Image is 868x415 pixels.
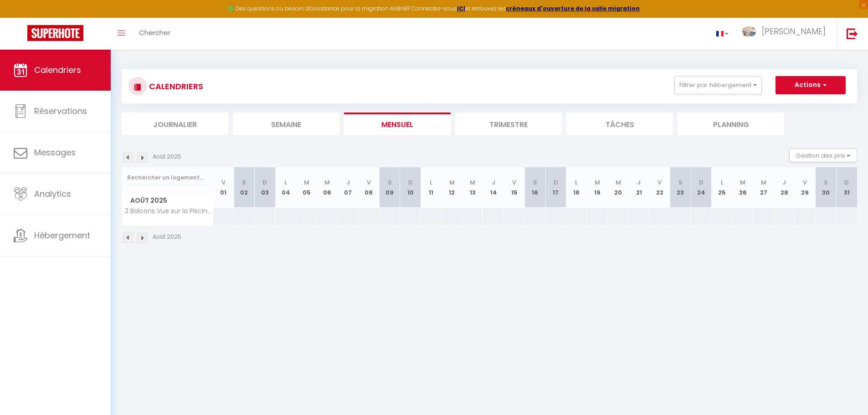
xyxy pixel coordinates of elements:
[533,178,537,187] abbr: S
[740,178,745,187] abbr: M
[408,178,413,187] abbr: D
[742,26,756,37] img: ...
[123,208,215,215] span: 2 Balcons Vue sur la Piscine - Parking Gratuit
[649,167,670,208] th: 22
[824,178,828,187] abbr: S
[455,113,562,135] li: Trimestre
[324,178,330,187] abbr: M
[699,178,704,187] abbr: D
[608,167,629,208] th: 20
[34,230,90,241] span: Hébergement
[637,178,641,187] abbr: J
[512,178,516,187] abbr: V
[457,5,465,12] a: ICI
[221,178,226,187] abbr: V
[388,178,392,187] abbr: S
[153,233,181,241] p: Août 2025
[774,167,795,208] th: 28
[400,167,421,208] th: 10
[678,178,683,187] abbr: S
[346,178,350,187] abbr: J
[691,167,712,208] th: 24
[789,149,857,162] button: Gestion des prix
[153,153,181,161] p: Août 2025
[147,76,203,97] h3: CALENDRIERS
[836,167,857,208] th: 31
[847,28,858,39] img: logout
[721,178,724,187] abbr: L
[367,178,371,187] abbr: V
[34,147,76,158] span: Messages
[34,188,71,200] span: Analytics
[554,178,558,187] abbr: D
[317,167,338,208] th: 06
[359,167,380,208] th: 08
[587,167,608,208] th: 19
[379,167,400,208] th: 09
[483,167,504,208] th: 14
[296,167,317,208] th: 05
[122,194,213,207] span: Août 2025
[34,105,87,117] span: Réservations
[34,64,81,76] span: Calendriers
[132,18,177,50] a: Chercher
[595,178,600,187] abbr: M
[566,113,673,135] li: Tâches
[242,178,246,187] abbr: S
[506,5,640,12] a: créneaux d'ouverture de la salle migration
[304,178,309,187] abbr: M
[421,167,442,208] th: 11
[628,167,649,208] th: 21
[442,167,462,208] th: 12
[782,178,786,187] abbr: J
[122,113,228,135] li: Journalier
[284,178,287,187] abbr: L
[762,26,826,37] span: [PERSON_NAME]
[670,167,691,208] th: 23
[732,167,753,208] th: 26
[735,18,837,50] a: ... [PERSON_NAME]
[844,178,849,187] abbr: D
[776,76,846,94] button: Actions
[524,167,545,208] th: 16
[449,178,455,187] abbr: M
[803,178,807,187] abbr: V
[234,167,255,208] th: 02
[462,167,483,208] th: 13
[492,178,495,187] abbr: J
[262,178,267,187] abbr: D
[275,167,296,208] th: 04
[504,167,525,208] th: 15
[7,4,35,31] button: Ouvrir le widget de chat LiveChat
[139,28,170,37] span: Chercher
[657,178,662,187] abbr: V
[566,167,587,208] th: 18
[27,25,83,41] img: Super Booking
[674,76,762,94] button: Filtrer par hébergement
[795,167,816,208] th: 29
[213,167,234,208] th: 01
[712,167,733,208] th: 25
[127,169,208,186] input: Rechercher un logement...
[255,167,276,208] th: 03
[338,167,359,208] th: 07
[616,178,621,187] abbr: M
[470,178,475,187] abbr: M
[816,167,837,208] th: 30
[545,167,566,208] th: 17
[344,113,451,135] li: Mensuel
[575,178,578,187] abbr: L
[761,178,766,187] abbr: M
[678,113,784,135] li: Planning
[233,113,339,135] li: Semaine
[753,167,774,208] th: 27
[430,178,432,187] abbr: L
